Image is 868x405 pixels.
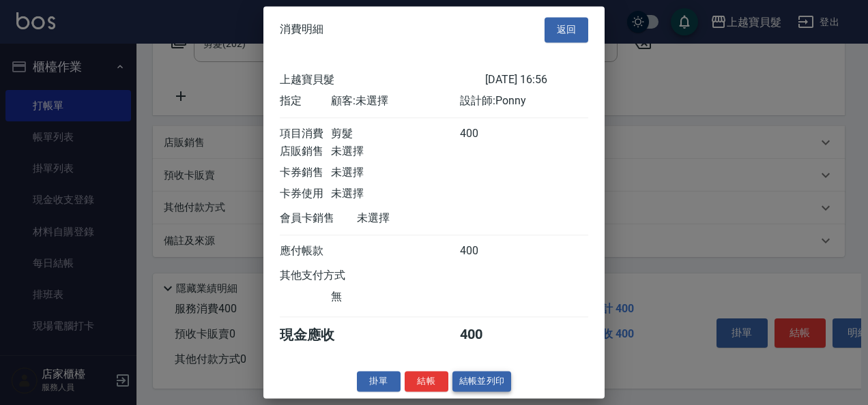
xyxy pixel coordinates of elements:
div: 應付帳款 [280,244,331,258]
div: 剪髮 [331,127,459,141]
div: [DATE] 16:56 [485,73,588,87]
div: 項目消費 [280,127,331,141]
div: 400 [460,326,511,344]
span: 消費明細 [280,23,323,37]
button: 返回 [545,17,588,42]
button: 結帳 [405,371,448,392]
div: 卡券銷售 [280,166,331,180]
div: 其他支付方式 [280,269,383,283]
div: 未選擇 [331,166,459,180]
div: 上越寶貝髮 [280,73,485,87]
div: 未選擇 [331,145,459,159]
button: 掛單 [357,371,401,392]
div: 設計師: Ponny [460,94,588,108]
div: 現金應收 [280,326,357,344]
div: 400 [460,127,511,141]
div: 400 [460,244,511,258]
button: 結帳並列印 [452,371,512,392]
div: 店販銷售 [280,145,331,159]
div: 卡券使用 [280,187,331,201]
div: 會員卡銷售 [280,211,357,226]
div: 指定 [280,94,331,108]
div: 顧客: 未選擇 [331,94,459,108]
div: 未選擇 [357,211,485,226]
div: 未選擇 [331,187,459,201]
div: 無 [331,290,459,304]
